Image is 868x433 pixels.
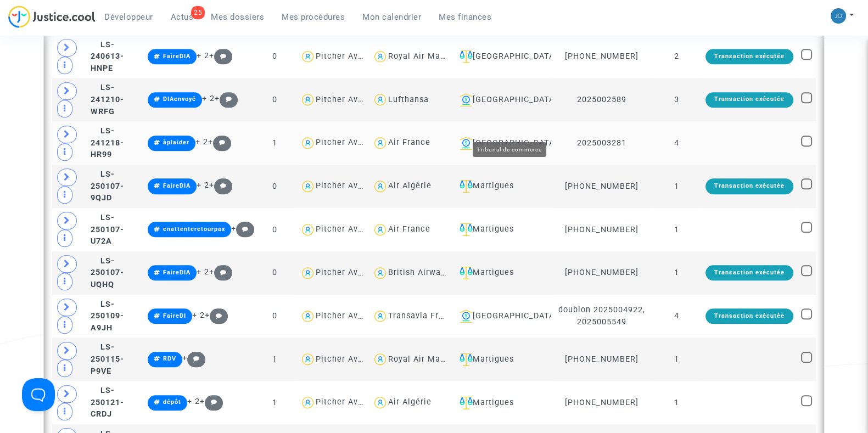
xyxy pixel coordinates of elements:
div: Pitcher Avocat [316,224,376,234]
a: Mes procédures [273,9,354,25]
div: Transaction exécutée [705,92,793,108]
div: [GEOGRAPHIC_DATA] [455,137,548,150]
span: + [205,311,228,320]
td: doublon 2025004922, 2025005549 [551,295,651,338]
div: Martigues [455,353,548,366]
span: LS-250115-P9VE [91,342,124,375]
img: icon-user.svg [300,178,316,194]
div: Pitcher Avocat [316,355,376,364]
a: Mon calendrier [354,9,430,25]
div: Air France [388,224,430,234]
img: icon-user.svg [300,308,316,324]
div: Air Algérie [388,397,432,407]
div: Transavia France [388,311,458,320]
span: àplaider [163,139,189,146]
a: 25Actus [162,9,203,25]
span: + 2 [197,181,209,190]
div: Pitcher Avocat [316,52,376,61]
td: 0 [254,295,296,338]
td: 1 [254,338,296,381]
div: Pitcher Avocat [316,268,376,277]
span: FaireDIA [163,53,191,60]
span: + 2 [197,51,209,60]
span: RDV [163,355,176,362]
img: icon-banque.svg [460,137,473,150]
td: 1 [254,121,296,165]
td: 0 [254,251,296,295]
img: icon-user.svg [300,135,316,151]
div: Pitcher Avocat [316,397,376,407]
span: + 2 [197,267,209,277]
td: 1 [652,381,702,424]
div: Domaine: [DOMAIN_NAME] [29,29,124,37]
div: Air France [388,138,430,147]
span: Actus [171,12,194,22]
div: Pitcher Avocat [316,95,376,104]
img: icon-user.svg [372,351,388,367]
img: icon-user.svg [372,222,388,238]
td: [PHONE_NUMBER] [551,208,651,251]
div: Air Algérie [388,181,432,190]
img: jc-logo.svg [8,5,96,28]
span: Développeur [104,12,153,22]
td: [PHONE_NUMBER] [551,381,651,424]
img: icon-user.svg [300,265,316,281]
td: [PHONE_NUMBER] [551,35,651,78]
td: 1 [652,251,702,295]
span: + 2 [195,137,208,147]
div: Pitcher Avocat [316,138,376,147]
span: LS-250109-A9JH [91,300,124,333]
img: icon-faciliter-sm.svg [460,396,473,409]
td: 1 [652,208,702,251]
div: Mots-clés [137,65,168,72]
td: 3 [652,78,702,121]
span: LS-250107-UQHQ [91,256,124,289]
span: FaireDIA [163,269,191,276]
span: + 2 [192,311,205,320]
div: [GEOGRAPHIC_DATA] [455,93,548,106]
span: LS-240613-HNPE [91,40,124,73]
span: + [215,94,238,103]
span: Mes procédures [282,12,345,22]
iframe: Help Scout Beacon - Open [22,378,55,411]
span: FaireDI [163,312,186,319]
td: 1 [652,165,702,208]
div: Pitcher Avocat [316,311,376,320]
img: website_grey.svg [18,29,26,37]
img: icon-faciliter-sm.svg [460,179,473,193]
span: + [209,51,233,60]
td: 0 [254,165,296,208]
span: DIAenvoyé [163,95,196,103]
div: Transaction exécutée [705,265,793,280]
img: icon-user.svg [372,395,388,410]
span: + 2 [202,94,215,103]
div: Martigues [455,223,548,236]
span: FaireDIA [163,182,191,189]
td: 1 [652,338,702,381]
img: logo_orange.svg [18,18,26,26]
div: [GEOGRAPHIC_DATA] [455,310,548,323]
td: 2025002589 [551,78,651,121]
td: [PHONE_NUMBER] [551,338,651,381]
div: Royal Air Maroc [388,355,453,364]
span: + [231,224,255,233]
img: icon-user.svg [300,395,316,410]
div: Martigues [455,179,548,193]
div: Transaction exécutée [705,49,793,64]
img: icon-user.svg [300,222,316,238]
div: Pitcher Avocat [316,181,376,190]
img: icon-banque.svg [460,93,473,106]
span: + 2 [187,397,200,406]
span: LS-250107-U72A [91,213,124,246]
img: icon-user.svg [300,92,316,108]
span: + [209,181,233,190]
a: Mes dossiers [202,9,273,25]
img: icon-user.svg [372,135,388,151]
div: 25 [191,6,205,19]
div: Royal Air Maroc [388,52,453,61]
img: icon-faciliter-sm.svg [460,266,473,279]
img: tab_keywords_by_traffic_grey.svg [125,64,133,72]
td: 4 [652,295,702,338]
img: icon-faciliter-sm.svg [460,223,473,236]
span: LS-241218-HR99 [91,126,124,159]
